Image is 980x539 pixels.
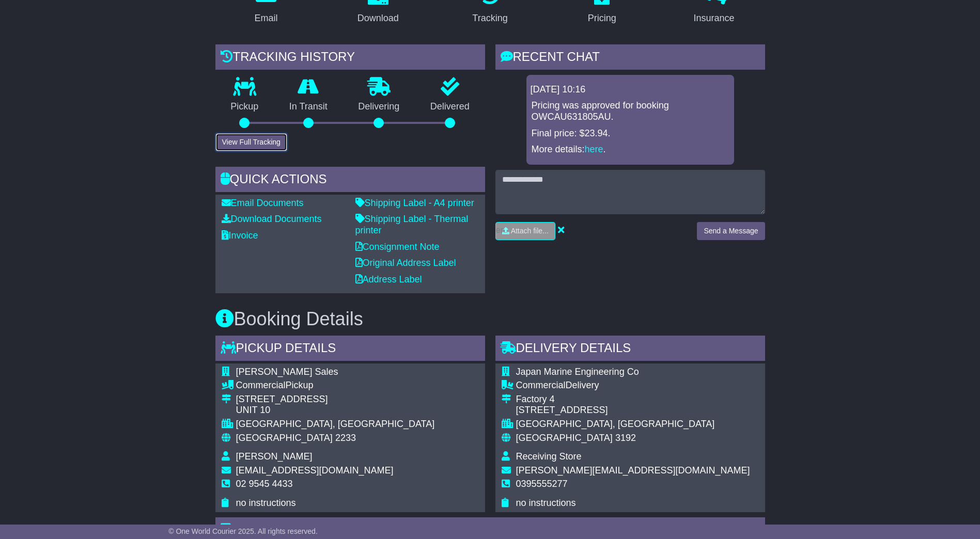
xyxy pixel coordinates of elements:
span: [PERSON_NAME] [236,451,313,462]
span: Commercial [236,380,286,390]
span: [EMAIL_ADDRESS][DOMAIN_NAME] [236,465,394,475]
span: 2233 [335,433,356,443]
p: Delivered [415,101,485,113]
span: Commercial [516,380,566,390]
h3: Booking Details [215,309,765,329]
a: Consignment Note [355,242,440,252]
button: View Full Tracking [215,133,287,151]
span: no instructions [236,498,296,508]
div: [GEOGRAPHIC_DATA], [GEOGRAPHIC_DATA] [516,419,750,430]
div: [DATE] 10:16 [531,84,730,96]
div: RECENT CHAT [495,44,765,72]
a: Email Documents [222,198,304,208]
span: 0395555277 [516,479,568,489]
a: Original Address Label [355,258,456,268]
span: Japan Marine Engineering Co [516,367,639,377]
p: Pricing was approved for booking OWCAU631805AU. [532,100,729,122]
div: Delivery [516,380,750,391]
div: [STREET_ADDRESS] [236,394,435,405]
div: Pickup [236,380,435,391]
span: [PERSON_NAME] Sales [236,367,338,377]
div: Tracking [472,11,507,25]
a: Shipping Label - Thermal printer [355,214,469,235]
div: Delivery Details [495,336,765,363]
span: no instructions [516,498,576,508]
span: [GEOGRAPHIC_DATA] [516,433,613,443]
div: Pricing [588,11,616,25]
div: [GEOGRAPHIC_DATA], [GEOGRAPHIC_DATA] [236,419,435,430]
div: UNIT 10 [236,405,435,416]
p: Pickup [215,101,274,113]
button: Send a Message [697,222,765,240]
span: [GEOGRAPHIC_DATA] [236,433,333,443]
a: Shipping Label - A4 printer [355,198,474,208]
span: Receiving Store [516,451,582,462]
span: © One World Courier 2025. All rights reserved. [168,527,318,535]
p: In Transit [274,101,343,113]
span: 3192 [615,433,636,443]
a: Invoice [222,230,258,241]
span: [PERSON_NAME][EMAIL_ADDRESS][DOMAIN_NAME] [516,465,750,475]
div: Factory 4 [516,394,750,405]
div: Insurance [694,11,735,25]
a: here [585,144,603,154]
div: Tracking history [215,44,485,72]
a: Address Label [355,274,422,284]
div: [STREET_ADDRESS] [516,405,750,416]
div: Download [357,11,399,25]
span: 02 9545 4433 [236,479,293,489]
p: Final price: $23.94. [532,128,729,139]
div: Quick Actions [215,167,485,195]
p: More details: . [532,144,729,155]
p: Delivering [343,101,415,113]
a: Download Documents [222,214,322,224]
div: Pickup Details [215,336,485,363]
div: Email [254,11,277,25]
